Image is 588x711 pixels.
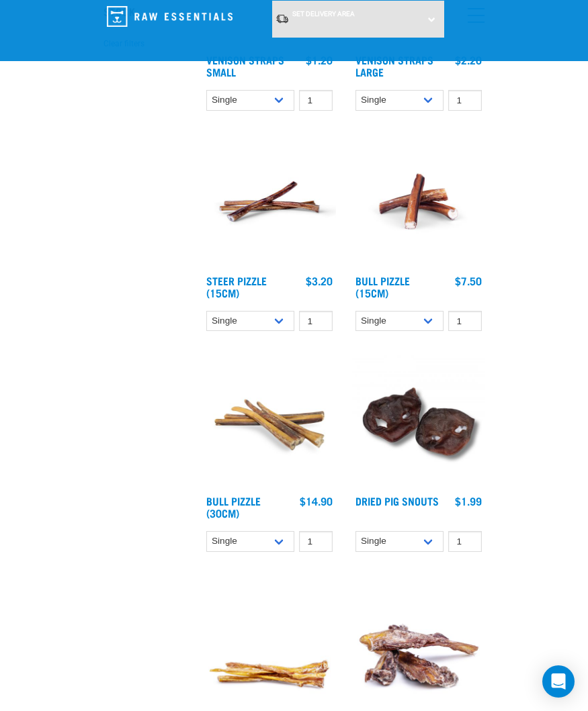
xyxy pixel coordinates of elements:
[203,135,336,268] img: Raw Essentials Steer Pizzle 15cm
[455,275,482,287] div: $7.50
[355,277,410,295] a: Bull Pizzle (15cm)
[203,576,336,709] img: 1293 Golden Tendons 01
[276,13,289,24] img: van-moving.png
[206,277,267,295] a: Steer Pizzle (15cm)
[352,355,485,488] img: IMG 9990
[448,311,482,332] input: 1
[448,531,482,552] input: 1
[107,6,233,27] img: Raw Essentials Logo
[448,90,482,111] input: 1
[306,275,333,287] div: $3.20
[292,10,355,17] span: Set Delivery Area
[355,497,439,504] a: Dried Pig Snouts
[299,90,333,111] input: 1
[542,665,575,698] div: Open Intercom Messenger
[300,495,333,507] div: $14.90
[299,311,333,332] input: 1
[203,355,336,488] img: Bull Pizzle 30cm for Dogs
[352,135,485,268] img: Bull Pizzle
[299,531,333,552] input: 1
[352,576,485,709] img: 1289 Mini Tendons 01
[206,497,261,516] a: Bull Pizzle (30cm)
[455,495,482,507] div: $1.99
